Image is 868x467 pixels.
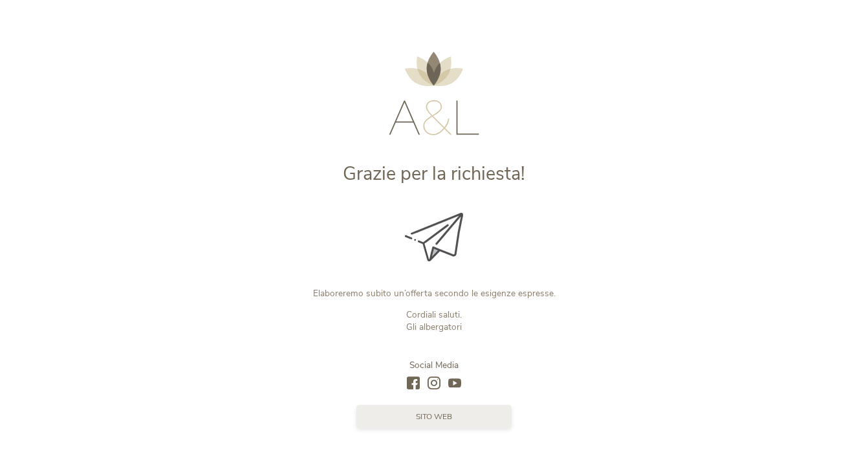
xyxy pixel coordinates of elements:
a: sito web [356,405,512,428]
span: Grazie per la richiesta! [343,161,525,186]
a: youtube [448,376,461,391]
span: Social Media [409,359,459,371]
a: instagram [428,376,440,391]
img: AMONTI & LUNARIS Wellnessresort [389,52,479,135]
span: sito web [416,411,452,422]
img: Grazie per la richiesta! [405,213,463,261]
a: facebook [407,376,420,391]
p: Cordiali saluti. Gli albergatori [218,309,650,333]
p: Elaboreremo subito un’offerta secondo le esigenze espresse. [218,287,650,299]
